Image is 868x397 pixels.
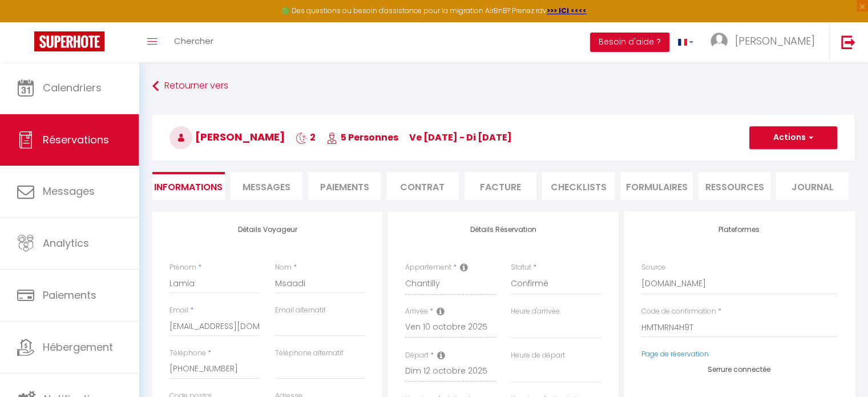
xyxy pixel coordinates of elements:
[590,33,669,52] button: Besoin d'aide ?
[409,131,512,144] span: ve [DATE] - di [DATE]
[735,34,815,48] span: [PERSON_NAME]
[43,288,96,302] span: Paiements
[43,236,89,250] span: Analytics
[511,262,531,273] label: Statut
[405,350,429,361] label: Départ
[405,306,428,317] label: Arrivée
[326,131,398,144] span: 5 Personnes
[43,133,109,147] span: Réservations
[776,172,849,200] li: Journal
[169,130,285,144] span: [PERSON_NAME]
[243,181,290,194] span: Messages
[275,348,344,359] label: Téléphone alternatif
[169,262,196,273] label: Prénom
[152,172,225,200] li: Informations
[641,226,837,234] h4: Plateformes
[43,340,113,354] span: Hébergement
[641,349,709,359] a: Page de réservation
[641,262,665,273] label: Source
[620,172,693,200] li: FORMULAIRES
[641,306,716,317] label: Code de confirmation
[34,31,104,51] img: Super Booking
[702,22,829,62] a: ... [PERSON_NAME]
[547,6,587,15] a: >>> ICI <<<<
[169,226,365,234] h4: Détails Voyageur
[296,131,316,144] span: 2
[511,350,565,361] label: Heure de départ
[169,348,206,359] label: Téléphone
[165,22,222,62] a: Chercher
[542,172,615,200] li: CHECKLISTS
[511,306,560,317] label: Heure d'arrivée
[749,126,837,149] button: Actions
[841,35,855,49] img: logout
[152,76,854,97] a: Retourner vers
[641,366,837,374] h4: Serrure connectée
[308,172,381,200] li: Paiements
[43,81,102,95] span: Calendriers
[169,305,188,316] label: Email
[174,35,213,47] span: Chercher
[386,172,459,200] li: Contrat
[43,184,95,198] span: Messages
[405,226,601,234] h4: Détails Réservation
[405,262,451,273] label: Appartement
[275,305,326,316] label: Email alternatif
[275,262,292,273] label: Nom
[699,172,771,200] li: Ressources
[710,33,728,50] img: ...
[465,172,537,200] li: Facture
